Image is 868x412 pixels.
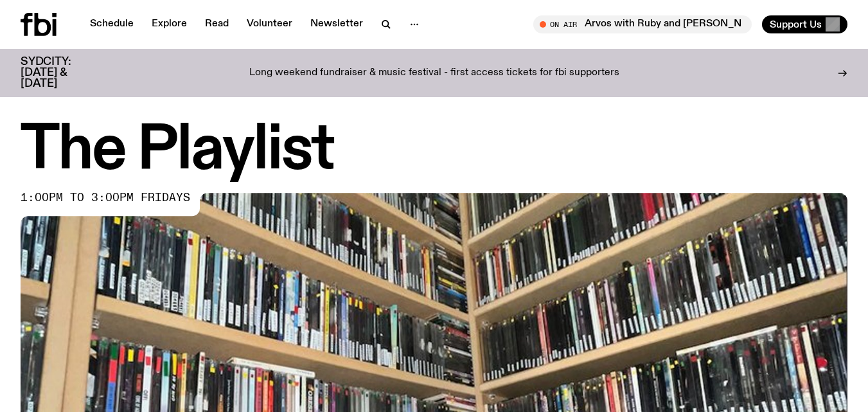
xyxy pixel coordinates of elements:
span: 1:00pm to 3:00pm fridays [21,193,190,203]
h3: SYDCITY: [DATE] & [DATE] [21,57,103,89]
span: Support Us [770,19,822,30]
a: Read [197,15,236,33]
a: Newsletter [303,15,371,33]
a: Explore [144,15,195,33]
p: Long weekend fundraiser & music festival - first access tickets for fbi supporters [249,67,619,79]
a: Schedule [82,15,141,33]
button: On AirArvos with Ruby and [PERSON_NAME] [533,15,752,33]
h1: The Playlist [21,122,847,180]
a: Volunteer [239,15,300,33]
button: Support Us [762,15,847,33]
